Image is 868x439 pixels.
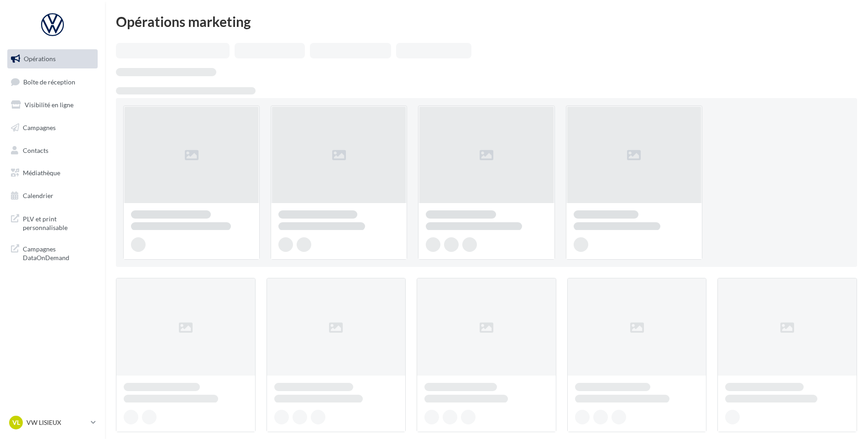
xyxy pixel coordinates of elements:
div: Opérations marketing [116,15,857,28]
a: Campagnes [5,118,99,137]
a: Campagnes DataOnDemand [5,239,99,266]
span: Visibilité en ligne [25,101,73,109]
p: VW LISIEUX [26,418,87,427]
span: PLV et print personnalisable [23,213,94,232]
a: VL VW LISIEUX [7,414,98,431]
span: Calendrier [23,192,53,199]
span: Campagnes [23,124,56,131]
a: Médiathèque [5,163,99,183]
span: Boîte de réception [23,78,75,85]
a: Calendrier [5,186,99,205]
span: Médiathèque [23,169,60,177]
span: VL [12,418,20,427]
span: Campagnes DataOnDemand [23,243,94,262]
span: Opérations [24,55,56,63]
a: Contacts [5,141,99,160]
a: Visibilité en ligne [5,95,99,115]
a: PLV et print personnalisable [5,209,99,236]
a: Boîte de réception [5,72,99,92]
span: Contacts [23,146,48,154]
a: Opérations [5,49,99,68]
